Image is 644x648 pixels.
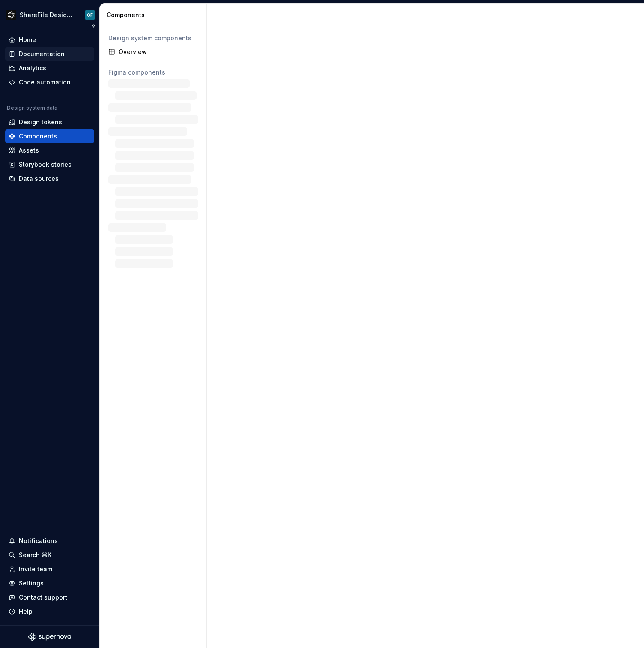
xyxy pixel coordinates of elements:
[20,11,75,19] div: ShareFile Design System
[19,593,67,602] div: Contact support
[105,45,201,59] a: Overview
[5,129,94,143] a: Components
[19,174,59,183] div: Data sources
[87,20,99,32] button: Collapse sidebar
[7,105,57,111] div: Design system data
[5,562,94,576] a: Invite team
[19,160,72,169] div: Storybook stories
[19,50,65,58] div: Documentation
[5,75,94,89] a: Code automation
[19,64,46,72] div: Analytics
[108,68,198,77] div: Figma components
[19,36,36,44] div: Home
[19,565,52,573] div: Invite team
[119,48,198,56] div: Overview
[5,61,94,75] a: Analytics
[19,579,44,588] div: Settings
[19,146,39,155] div: Assets
[19,607,33,616] div: Help
[5,548,94,562] button: Search ⌘K
[5,115,94,129] a: Design tokens
[107,11,203,19] div: Components
[19,78,71,87] div: Code automation
[5,605,94,618] button: Help
[5,47,94,61] a: Documentation
[6,10,16,20] img: 16fa4d48-c719-41e7-904a-cec51ff481f5.png
[19,537,58,545] div: Notifications
[2,6,98,24] button: ShareFile Design SystemGF
[19,118,62,126] div: Design tokens
[5,158,94,171] a: Storybook stories
[19,551,51,559] div: Search ⌘K
[87,12,93,18] div: GF
[5,33,94,47] a: Home
[19,132,57,141] div: Components
[5,576,94,590] a: Settings
[5,144,94,157] a: Assets
[28,633,71,641] svg: Supernova Logo
[5,534,94,548] button: Notifications
[5,172,94,186] a: Data sources
[5,591,94,604] button: Contact support
[108,34,198,42] div: Design system components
